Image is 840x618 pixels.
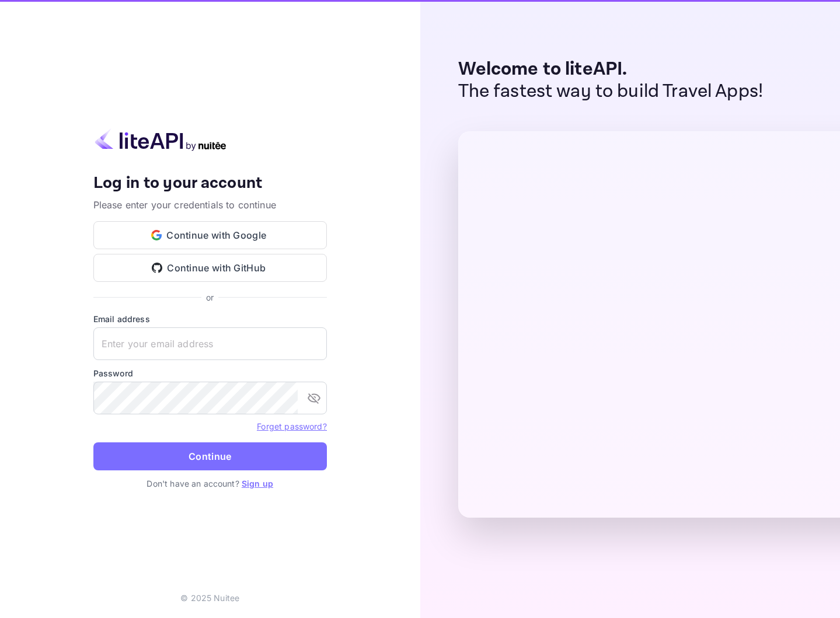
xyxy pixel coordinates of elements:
a: Forget password? [257,421,326,431]
button: Continue with Google [93,221,327,249]
a: Sign up [242,479,273,488]
label: Email address [93,313,327,325]
p: The fastest way to build Travel Apps! [458,81,764,103]
img: liteapi [93,128,228,151]
p: Please enter your credentials to continue [93,198,327,212]
button: Continue [93,442,327,470]
input: Enter your email address [93,327,327,360]
button: toggle password visibility [302,386,326,410]
h4: Log in to your account [93,173,327,194]
p: Don't have an account? [93,477,327,490]
p: Welcome to liteAPI. [458,58,764,81]
label: Password [93,367,327,379]
a: Forget password? [257,420,326,432]
p: or [206,291,214,303]
button: Continue with GitHub [93,254,327,282]
p: © 2025 Nuitee [180,592,239,604]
